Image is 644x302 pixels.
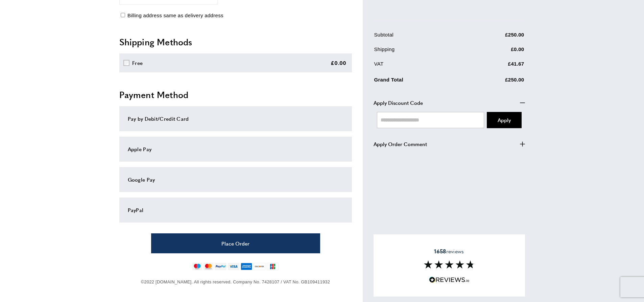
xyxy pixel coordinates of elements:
[254,263,265,270] img: discover
[141,279,330,284] span: ©2022 [DOMAIN_NAME]. All rights reserved. Company No. 7428107 / VAT No. GB109411932
[374,60,465,73] td: VAT
[374,99,423,107] span: Apply Discount Code
[465,45,524,59] td: £0.00
[374,74,465,89] td: Grand Total
[374,45,465,59] td: Shipping
[434,248,464,255] span: reviews
[127,13,223,18] span: Billing address same as delivery address
[498,116,511,123] span: Apply Coupon
[465,74,524,89] td: £250.00
[128,115,343,123] div: Pay by Debit/Credit Card
[374,31,465,44] td: Subtotal
[128,206,343,214] div: PayPal
[267,263,279,270] img: jcb
[465,60,524,73] td: £41.67
[192,263,202,270] img: maestro
[424,260,475,269] img: Reviews section
[331,59,347,67] div: £0.00
[215,263,226,270] img: paypal
[487,112,522,128] button: Apply Coupon
[128,145,343,153] div: Apple Pay
[374,140,427,148] span: Apply Order Comment
[119,36,352,48] h2: Shipping Methods
[119,89,352,101] h2: Payment Method
[128,176,343,184] div: Google Pay
[151,233,320,253] button: Place Order
[241,263,253,270] img: american-express
[429,277,470,283] img: Reviews.io 5 stars
[132,59,143,67] div: Free
[121,13,125,17] input: Billing address same as delivery address
[228,263,239,270] img: visa
[465,31,524,44] td: £250.00
[434,247,446,255] strong: 1658
[204,263,213,270] img: mastercard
